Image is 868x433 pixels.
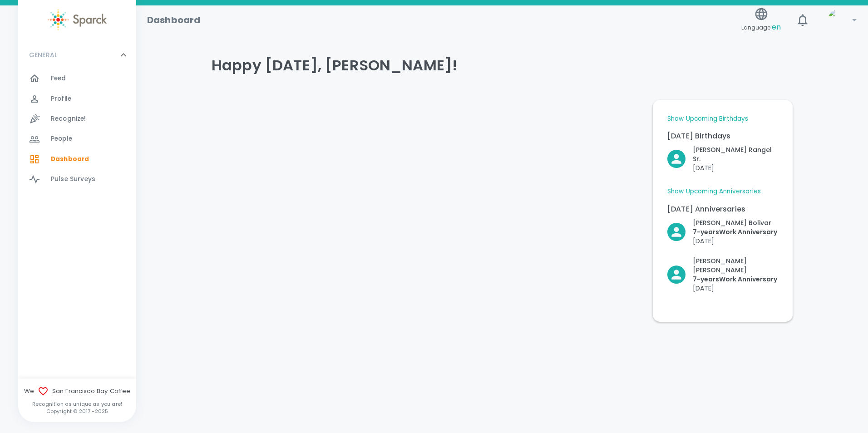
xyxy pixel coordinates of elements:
p: Copyright © 2017 - 2025 [18,408,136,415]
a: Pulse Surveys [18,169,136,189]
a: Profile [18,89,136,109]
p: GENERAL [29,50,57,59]
span: Feed [51,74,66,83]
a: Show Upcoming Anniversaries [667,187,761,196]
a: Feed [18,69,136,89]
p: [DATE] Anniversaries [667,204,778,215]
a: Show Upcoming Birthdays [667,114,748,123]
p: [PERSON_NAME] Bolivar [693,218,777,227]
div: GENERAL [18,69,136,193]
span: People [51,134,72,143]
span: We San Francisco Bay Coffee [18,386,136,397]
p: [PERSON_NAME] Rangel Sr. [693,145,778,163]
div: Click to Recognize! [660,249,778,293]
div: Click to Recognize! [660,211,777,246]
p: [DATE] Birthdays [667,131,778,142]
a: Sparck logo [18,9,136,30]
button: Click to Recognize! [667,145,778,172]
p: [PERSON_NAME] [PERSON_NAME] [693,256,778,275]
span: Pulse Surveys [51,175,95,184]
div: Click to Recognize! [660,138,778,172]
img: Picture of David [828,9,850,31]
button: Language:en [738,4,784,36]
div: GENERAL [18,41,136,69]
a: Recognize! [18,109,136,129]
button: Click to Recognize! [667,256,778,293]
p: [DATE] [693,284,778,293]
span: Profile [51,94,71,103]
span: en [772,22,781,32]
h4: Happy [DATE], [PERSON_NAME]! [212,56,793,74]
button: Click to Recognize! [667,218,777,246]
a: People [18,129,136,149]
span: Dashboard [51,155,89,164]
img: Sparck logo [48,9,107,30]
span: Language: [741,21,781,34]
p: 7- years Work Anniversary [693,227,777,236]
span: Recognize! [51,114,86,123]
p: 7- years Work Anniversary [693,275,778,284]
h1: Dashboard [147,13,200,27]
p: Recognition as unique as you are! [18,400,136,408]
p: [DATE] [693,163,778,172]
a: Dashboard [18,149,136,169]
p: [DATE] [693,236,777,246]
